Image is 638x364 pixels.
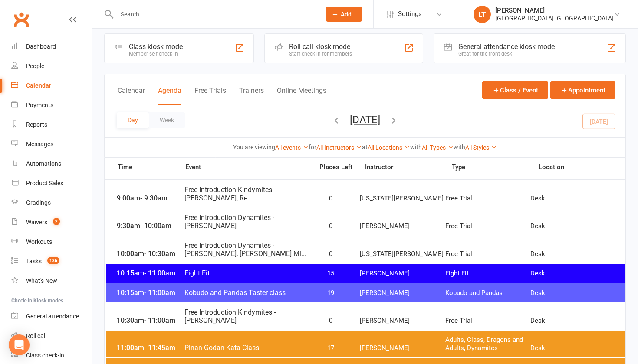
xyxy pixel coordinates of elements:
a: Waivers 2 [11,213,92,232]
span: - 10:00am [140,222,171,230]
div: Calendar [26,82,51,89]
span: Pinan Godan Kata Class [184,344,308,352]
a: Calendar [11,76,92,95]
a: Dashboard [11,37,92,56]
a: Messages [11,134,92,154]
span: 10:00am [115,249,184,258]
span: 10:30am [115,316,184,325]
button: Week [149,112,185,128]
div: Roll call [26,332,46,339]
span: [PERSON_NAME] [360,289,445,297]
span: 0 [308,222,353,230]
div: Automations [26,160,61,167]
span: 136 [47,257,59,264]
div: Member self check-in [129,51,183,57]
button: Day [117,112,149,128]
span: - 11:00am [144,289,175,297]
span: Free Introduction Kindymites - [PERSON_NAME], Re... [184,186,308,202]
span: Free Trial [445,317,530,325]
span: Free Trial [445,250,530,258]
span: Desk [530,269,615,278]
span: Free Trial [445,194,530,203]
span: Fight Fit [445,269,530,278]
div: Reports [26,121,47,128]
span: - 9:30am [140,194,168,202]
a: Gradings [11,193,92,213]
span: 2 [53,218,60,225]
a: Workouts [11,232,92,252]
span: 0 [308,250,353,258]
strong: for [309,144,316,151]
span: Desk [530,317,615,325]
span: Places Left [313,164,358,171]
span: 17 [308,344,353,352]
div: Class kiosk mode [129,43,183,51]
span: Desk [530,289,615,297]
span: Kobudo and Pandas Taster class [184,289,308,297]
span: Desk [530,194,615,203]
span: [PERSON_NAME] [360,222,445,230]
div: LT [474,6,491,23]
a: All Styles [465,144,497,151]
span: [PERSON_NAME] [360,269,445,278]
span: [US_STATE][PERSON_NAME] [360,250,445,258]
span: [PERSON_NAME] [360,344,445,352]
div: Gradings [26,199,51,206]
strong: at [362,144,368,151]
span: 9:30am [115,222,184,230]
div: Open Intercom Messenger [9,334,30,355]
span: Desk [530,222,615,230]
button: Free Trials [194,86,226,105]
span: Settings [398,4,422,24]
button: Trainers [239,86,264,105]
span: Desk [530,250,615,258]
a: All events [275,144,309,151]
button: Agenda [158,86,181,105]
span: Location [539,164,625,171]
div: [PERSON_NAME] [495,7,614,14]
button: Calendar [118,86,145,105]
span: Free Introduction Dynamites - [PERSON_NAME], [PERSON_NAME] Mi... [184,241,308,258]
span: [PERSON_NAME] [360,317,445,325]
a: Reports [11,115,92,134]
a: All Types [422,144,454,151]
input: Search... [114,8,314,20]
span: 0 [308,194,353,203]
button: Add [326,7,362,22]
span: Add [341,11,352,18]
span: Instructor [365,164,452,171]
div: Great for the front desk [458,51,555,57]
span: Time [115,163,185,174]
button: [DATE] [350,114,380,126]
span: 10:15am [115,289,184,297]
button: Appointment [550,81,615,99]
a: People [11,56,92,76]
a: All Locations [368,144,410,151]
strong: with [410,144,422,151]
div: [GEOGRAPHIC_DATA] [GEOGRAPHIC_DATA] [495,14,614,22]
div: Messages [26,141,53,148]
span: 15 [308,269,353,278]
span: - 10:30am [144,249,175,258]
span: - 11:00am [144,269,175,277]
span: [US_STATE][PERSON_NAME] [360,194,445,203]
span: Kobudo and Pandas [445,289,530,297]
strong: with [454,144,465,151]
a: Payments [11,95,92,115]
div: Staff check-in for members [289,51,352,57]
a: Automations [11,154,92,174]
div: What's New [26,277,57,284]
div: People [26,62,44,69]
a: Tasks 136 [11,252,92,271]
span: 19 [308,289,353,297]
span: Adults, Class, Dragons and Adults, Dynamites [445,336,530,352]
div: Roll call kiosk mode [289,43,352,51]
span: 11:00am [115,344,184,352]
span: 10:15am [115,269,184,277]
span: Fight Fit [184,269,308,277]
strong: You are viewing [233,144,275,151]
div: Workouts [26,238,52,245]
span: - 11:00am [144,316,175,325]
div: Tasks [26,258,42,265]
a: What's New [11,271,92,291]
